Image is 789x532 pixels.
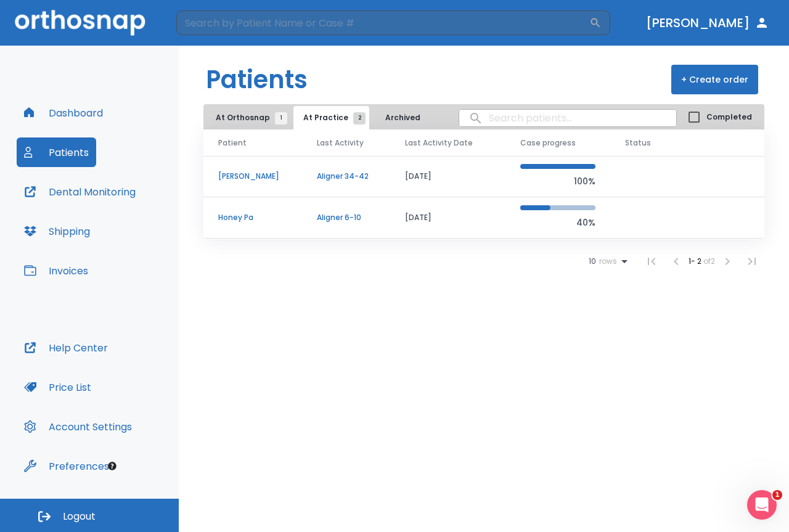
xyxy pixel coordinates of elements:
div: tabs [206,106,424,129]
span: Logout [63,510,96,523]
span: 1 - 2 [689,256,703,266]
button: Help Center [17,333,115,362]
button: [PERSON_NAME] [641,12,774,34]
iframe: Intercom live chat [747,490,777,520]
span: Completed [706,112,752,123]
button: Patients [17,137,96,167]
p: 40% [520,215,595,230]
p: [PERSON_NAME] [218,171,287,182]
span: At Orthosnap [216,112,281,123]
button: + Create order [671,65,758,94]
span: Last Activity [317,137,364,149]
p: Honey Pa [218,212,287,223]
span: Patient [218,137,247,149]
span: Last Activity Date [405,137,473,149]
input: search [459,106,676,130]
button: Preferences [17,451,117,481]
span: 2 [353,112,366,125]
button: Price List [17,372,99,402]
img: Orthosnap [15,10,145,35]
span: 10 [589,257,596,266]
span: 1 [772,490,782,500]
button: Account Settings [17,412,139,441]
p: 100% [520,174,595,189]
span: 1 [275,112,287,125]
span: Case progress [520,137,576,149]
button: Archived [372,106,433,129]
button: Dental Monitoring [17,177,143,207]
input: Search by Patient Name or Case # [176,10,589,35]
button: Shipping [17,216,97,246]
span: Status [625,137,651,149]
p: Aligner 34-42 [317,171,375,182]
td: [DATE] [390,197,505,239]
button: Invoices [17,256,96,285]
h1: Patients [206,61,308,98]
p: Aligner 6-10 [317,212,375,223]
span: At Practice [303,112,359,123]
span: rows [596,257,617,266]
td: [DATE] [390,156,505,197]
span: of 2 [703,256,715,266]
div: Tooltip anchor [107,460,118,472]
button: Dashboard [17,98,110,128]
